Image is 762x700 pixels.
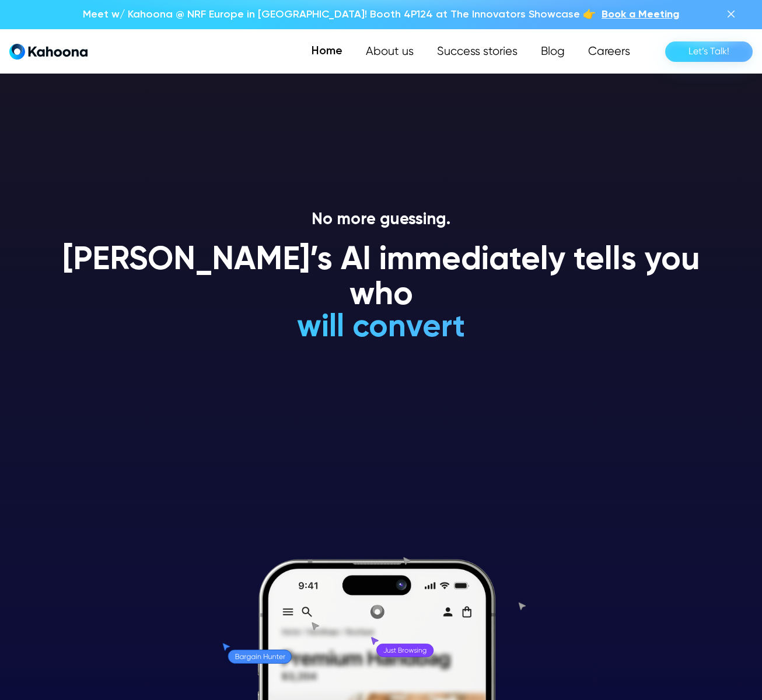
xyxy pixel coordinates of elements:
[48,243,714,313] h1: [PERSON_NAME]’s AI immediately tells you who
[209,311,553,345] h1: will convert
[688,42,729,61] div: Let’s Talk!
[602,7,679,22] a: Book a Meeting
[529,40,576,63] a: Blog
[576,40,642,63] a: Careers
[425,40,529,63] a: Success stories
[602,9,679,20] span: Book a Meeting
[83,7,596,22] p: Meet w/ Kahoona @ NRF Europe in [GEOGRAPHIC_DATA]! Booth 4P124 at The Innovators Showcase 👉
[354,40,425,63] a: About us
[383,648,426,654] g: Just Browsing
[48,210,714,230] p: No more guessing.
[9,43,88,60] a: home
[300,40,354,63] a: Home
[665,41,753,62] a: Let’s Talk!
